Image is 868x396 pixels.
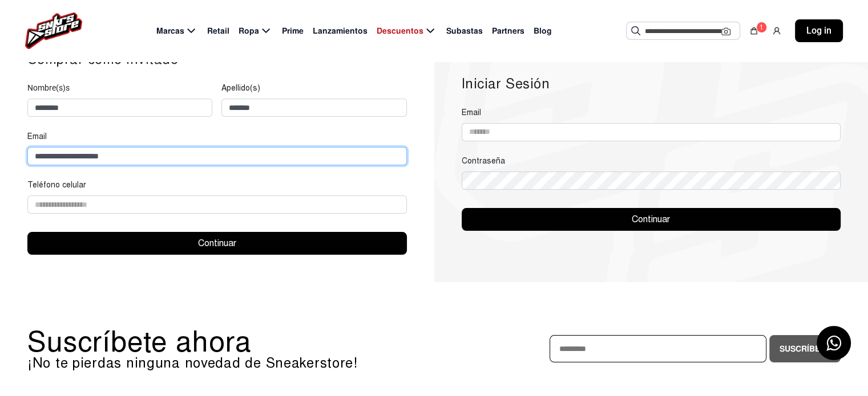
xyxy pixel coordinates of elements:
label: Teléfono celular [27,179,86,191]
span: Partners [492,25,524,37]
span: Lanzamientos [313,25,368,37]
p: ¡No te pierdas ninguna novedad de Sneakerstore! [27,356,434,370]
img: shopping [749,26,758,35]
label: Email [27,130,47,142]
div: 1 [756,22,767,33]
label: Contraseña [462,155,505,167]
img: Cámara [721,27,730,36]
button: Continuar [462,208,841,231]
span: Marcas [156,25,184,37]
span: Descuentos [377,25,423,37]
img: Buscar [631,26,640,35]
h2: Iniciar Sesión [462,75,841,93]
img: user [772,26,781,35]
span: Retail [207,25,229,37]
button: Continuar [27,232,407,255]
label: Email [462,107,481,119]
label: Apellido(s) [221,82,260,94]
span: Subastas [446,25,483,37]
img: logo [25,13,82,49]
p: Suscríbete ahora [27,328,434,356]
span: Ropa [239,25,259,37]
span: Blog [534,25,552,37]
button: Suscríbete [769,335,841,362]
span: Log in [806,24,831,38]
label: Nombre(s)s [27,82,70,94]
span: Prime [282,25,304,37]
